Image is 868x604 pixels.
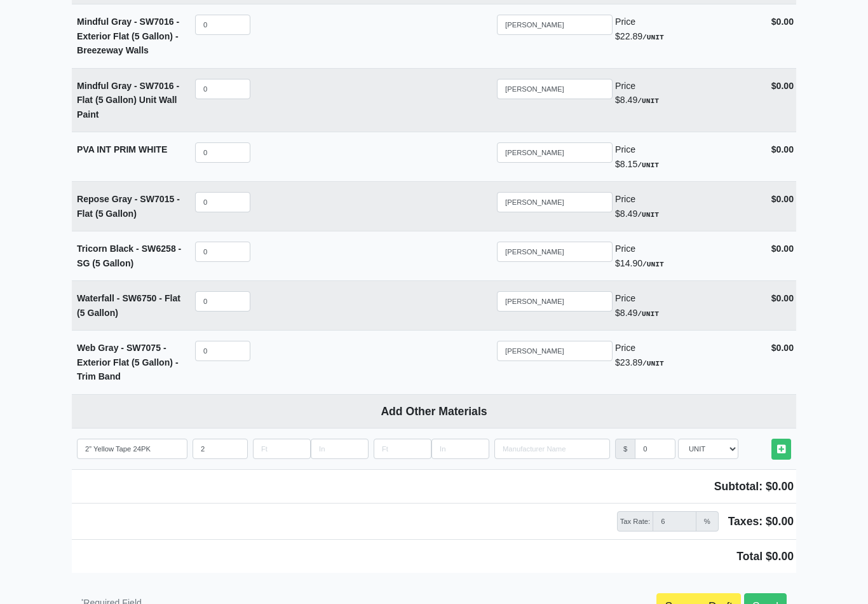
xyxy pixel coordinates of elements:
[381,405,487,418] b: Add Other Materials
[615,79,736,93] div: Price
[77,343,179,381] strong: Web Gray - SW7075 - Exterior Flat (5 Gallon) - Trim Band
[615,341,736,355] div: Price
[771,293,794,303] strong: $0.00
[497,291,613,312] input: Search
[635,439,675,459] input: manufacturer
[615,79,736,107] div: $8.49
[195,79,250,99] input: quantity
[617,511,654,532] span: Tax Rate:
[494,439,610,459] input: Search
[615,291,736,320] div: $8.49
[253,439,311,459] input: Length
[615,439,635,459] div: $
[771,343,794,353] strong: $0.00
[642,34,664,41] strong: /UNIT
[497,192,613,212] input: Search
[77,144,167,154] strong: PVA INT PRIM WHITE
[615,15,736,29] div: Price
[193,439,248,459] input: quantity
[736,550,794,563] span: Total $0.00
[77,17,179,55] strong: Mindful Gray - SW7016 - Exterior Flat (5 Gallon) - Breezeway Walls
[771,144,794,154] strong: $0.00
[77,293,180,318] strong: Waterfall - SW6750 - Flat (5 Gallon)
[642,261,664,268] strong: /UNIT
[771,244,794,254] strong: $0.00
[637,310,659,318] strong: /UNIT
[497,341,613,361] input: Search
[637,97,659,105] strong: /UNIT
[497,15,613,35] input: Search
[714,480,794,493] span: Subtotal: $0.00
[497,142,613,163] input: Search
[615,291,736,306] div: Price
[497,242,613,262] input: Search
[615,341,736,369] div: $23.89
[637,211,659,219] strong: /UNIT
[497,79,613,99] input: Search
[771,81,794,91] strong: $0.00
[311,439,369,459] input: Length
[728,512,794,530] span: Taxes: $0.00
[195,142,250,163] input: quantity
[637,161,659,169] strong: /UNIT
[771,194,794,204] strong: $0.00
[77,439,187,459] input: quantity
[195,15,250,35] input: quantity
[374,439,431,459] input: Length
[615,242,736,256] div: Price
[615,192,736,207] div: Price
[77,244,181,268] strong: Tricorn Black - SW6258 - SG (5 Gallon)
[195,242,250,262] input: quantity
[615,192,736,221] div: $8.49
[77,81,179,120] strong: Mindful Gray - SW7016 - Flat (5 Gallon) Unit Wall Paint
[615,142,736,157] div: Price
[771,17,794,27] strong: $0.00
[195,192,250,212] input: quantity
[642,360,664,367] strong: /UNIT
[615,15,736,43] div: $22.89
[195,341,250,361] input: quantity
[615,142,736,171] div: $8.15
[696,511,719,532] span: %
[77,194,180,219] strong: Repose Gray - SW7015 - Flat (5 Gallon)
[431,439,489,459] input: Length
[615,242,736,270] div: $14.90
[195,291,250,312] input: quantity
